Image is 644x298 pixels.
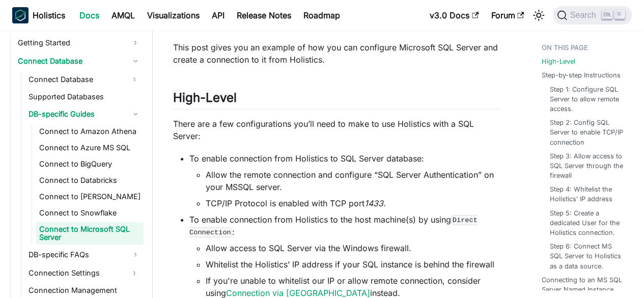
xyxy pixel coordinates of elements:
img: Holistics [12,7,29,23]
a: HolisticsHolistics [12,7,65,23]
a: API [206,7,231,23]
a: Connect to Snowflake [36,206,144,220]
code: Direct Connection [189,215,478,237]
li: To enable connection from Holistics to SQL Server database: [189,152,501,209]
h2: High-Level [173,90,501,110]
kbd: K [614,10,625,19]
button: Switch between dark and light mode (currently light mode) [530,7,547,23]
a: Connection via [GEOGRAPHIC_DATA] [226,288,370,298]
a: Getting Started [15,35,144,51]
button: Expand sidebar category 'Connect Database' [125,71,144,88]
a: Step 3: Allow access to SQL Server through the firewall [550,151,624,181]
a: Step 6: Connect MS SQL Server to Holistics as a data source. [550,241,624,271]
a: Connection Settings [25,265,125,281]
a: Connect to Amazon Athena [36,124,144,139]
a: Roadmap [297,7,346,23]
a: Step 1: Configure SQL Server to allow remote access. [550,85,624,114]
li: Allow the remote connection and configure “SQL Server Authentication” on your MSSQL server. [206,169,501,193]
a: Connecting to an MS SQL Server Named Instance [542,275,628,294]
a: v3.0 Docs [424,7,485,23]
a: Connect to Databricks [36,173,144,187]
a: Connect to Azure MS SQL [36,141,144,155]
li: Allow access to SQL Server via the Windows firewall. [206,242,501,254]
a: Connect to [PERSON_NAME] [36,189,144,204]
em: 1433. [365,198,386,208]
a: High-Level [542,57,575,66]
a: Step 4: Whitelist the Holistics’ IP address [550,184,624,204]
a: DB-specific FAQs [25,247,144,263]
a: Release Notes [231,7,297,23]
a: Step 2: Config SQL Server to enable TCP/IP connection [550,118,624,147]
a: Connection Management [25,283,144,297]
a: Forum [485,7,530,23]
a: Supported Databases [25,90,144,104]
a: Step 5: Create a dedicated User for the Holistics connection. [550,208,624,238]
li: TCP/IP Protocol is enabled with TCP port [206,197,501,209]
a: AMQL [105,7,141,23]
p: There are a few configurations you’ll need to make to use Holistics with a SQL Server: [173,118,501,142]
a: Connect Database [25,71,125,88]
a: Visualizations [141,7,206,23]
a: DB-specific Guides [25,106,144,122]
li: Whitelist the Holistics’ IP address if your SQL instance is behind the firewall [206,258,501,270]
a: Docs [73,7,105,23]
b: Holistics [33,9,65,21]
a: Connect Database [15,53,144,69]
button: Expand sidebar category 'Connection Settings' [125,265,144,281]
a: Connect to BigQuery [36,157,144,171]
p: This post gives you an example of how you can configure Microsoft SQL Server and create a connect... [173,41,501,66]
a: Step-by-step Instructions [542,70,621,80]
a: Connect to Microsoft SQL Server [36,222,144,245]
span: Search [567,11,602,20]
button: Search (Ctrl+K) [553,6,632,24]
